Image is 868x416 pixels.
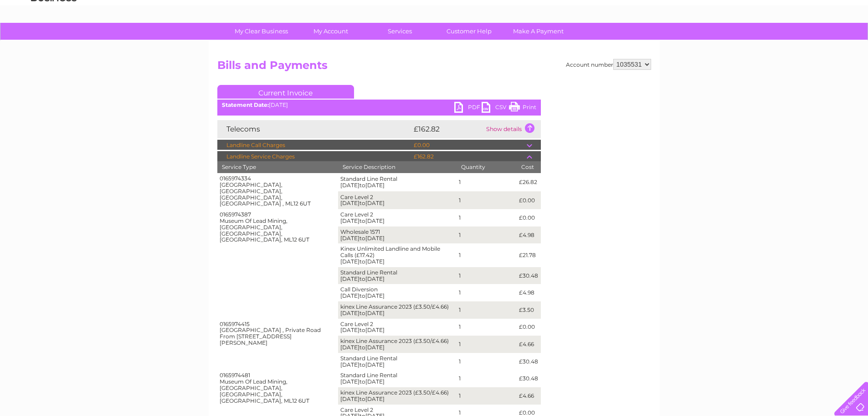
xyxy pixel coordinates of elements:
a: Energy [730,39,750,46]
span: to [360,182,365,189]
span: to [360,235,365,242]
span: to [360,344,365,351]
th: Cost [517,161,540,173]
td: £4.66 [517,336,540,353]
td: 1 [457,387,517,405]
td: Wholesale 1571 [DATE] [DATE] [338,226,457,244]
a: My Account [293,23,368,40]
td: 1 [457,267,517,284]
td: 1 [457,336,517,353]
span: to [360,217,365,224]
span: to [360,292,365,299]
td: 1 [457,243,517,267]
td: £30.48 [517,370,540,387]
span: to [360,310,365,316]
b: Statement Date: [222,101,269,108]
a: Print [509,102,536,115]
a: CSV [482,102,509,115]
td: £162.82 [411,151,527,162]
td: 1 [457,284,517,301]
span: to [360,275,365,282]
a: Contact [807,39,830,46]
img: logo.png [31,24,77,52]
span: to [360,361,365,368]
span: to [360,326,365,333]
span: to [360,258,365,265]
td: 1 [457,191,517,210]
td: Call Diversion [DATE] [DATE] [338,284,457,301]
td: £0.00 [517,209,540,226]
td: 1 [457,173,517,191]
td: 1 [457,353,517,370]
td: £0.00 [411,140,527,151]
div: 0165974387 Museum Of Lead Mining, [GEOGRAPHIC_DATA], [GEOGRAPHIC_DATA], [GEOGRAPHIC_DATA], ML12 6UT [220,211,336,243]
td: £4.98 [517,226,540,244]
th: Quantity [457,161,517,173]
td: £4.98 [517,284,540,301]
td: kinex Line Assurance 2023 (£3.50/£4.66) [DATE] [DATE] [338,301,457,319]
td: Standard Line Rental [DATE] [DATE] [338,353,457,370]
td: 1 [457,209,517,226]
a: Water [708,39,725,46]
a: My Clear Business [224,23,299,40]
a: 0333 014 3131 [696,5,759,16]
a: PDF [454,102,482,115]
a: Services [362,23,437,40]
span: to [360,200,365,206]
div: 0165974334 [GEOGRAPHIC_DATA], [GEOGRAPHIC_DATA], [GEOGRAPHIC_DATA], [GEOGRAPHIC_DATA] , ML12 6UT [220,175,336,207]
div: Account number [566,59,651,70]
a: Current Invoice [217,85,354,99]
td: Telecoms [217,120,411,138]
span: to [360,378,365,385]
td: £0.00 [517,191,540,210]
td: Landline Call Charges [217,140,411,151]
td: Standard Line Rental [DATE] [DATE] [338,370,457,387]
td: Care Level 2 [DATE] [DATE] [338,191,457,210]
span: to [360,395,365,402]
td: £0.00 [517,319,540,336]
td: 1 [457,370,517,387]
td: £26.82 [517,173,540,191]
td: Care Level 2 [DATE] [DATE] [338,319,457,336]
div: 0165974415 [GEOGRAPHIC_DATA] , Private Road From [STREET_ADDRESS][PERSON_NAME] [220,321,336,346]
td: £3.50 [517,301,540,319]
a: Make A Payment [501,23,576,40]
td: kinex Line Assurance 2023 (£3.50/£4.66) [DATE] [DATE] [338,336,457,353]
td: Care Level 2 [DATE] [DATE] [338,209,457,226]
div: [DATE] [217,102,541,108]
th: Service Description [338,161,457,173]
td: Standard Line Rental [DATE] [DATE] [338,173,457,191]
td: £162.82 [411,120,484,138]
a: Log out [838,39,859,46]
a: Customer Help [431,23,507,40]
td: 1 [457,301,517,319]
td: kinex Line Assurance 2023 (£3.50/£4.66) [DATE] [DATE] [338,387,457,405]
h2: Bills and Payments [217,59,651,76]
td: Standard Line Rental [DATE] [DATE] [338,267,457,284]
td: £4.66 [517,387,540,405]
td: £30.48 [517,353,540,370]
td: Kinex Unlimited Landline and Mobile Calls (£17.42) [DATE] [DATE] [338,243,457,267]
td: 1 [457,226,517,244]
td: £30.48 [517,267,540,284]
a: Blog [789,39,802,46]
a: Telecoms [756,39,783,46]
div: Clear Business is a trading name of Verastar Limited (registered in [GEOGRAPHIC_DATA] No. 3667643... [219,5,650,44]
td: £21.78 [517,243,540,267]
td: Landline Service Charges [217,151,411,162]
div: 0165974481 Museum Of Lead Mining, [GEOGRAPHIC_DATA], [GEOGRAPHIC_DATA], [GEOGRAPHIC_DATA], ML12 6UT [220,372,336,404]
th: Service Type [217,161,338,173]
td: 1 [457,319,517,336]
td: Show details [484,120,541,138]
